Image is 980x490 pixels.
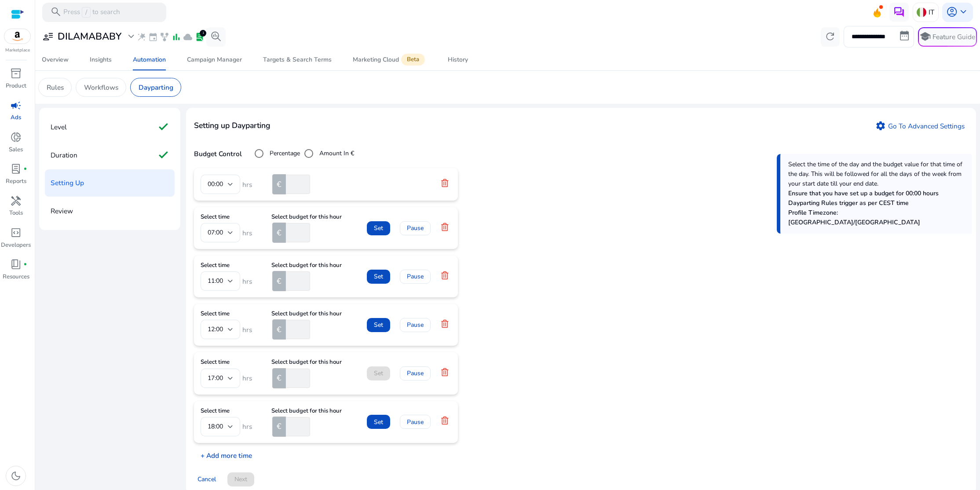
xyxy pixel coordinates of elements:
span: hrs [240,228,252,238]
p: Rules [47,82,64,92]
span: hrs [240,373,252,383]
span: donut_small [10,132,22,143]
button: Pause [400,366,431,380]
span: Pause [407,369,424,378]
span: Beta [401,54,425,66]
span: 11:00 [208,277,223,285]
p: Resources [3,273,29,282]
mat-radio-group: budget control [244,145,354,162]
button: Set [367,318,390,332]
p: Setting Up [51,175,84,190]
b: Budget Control [194,149,242,158]
h6: Select time [201,311,252,318]
span: € [277,227,282,238]
p: Press to search [63,7,120,18]
span: cloud [183,32,193,42]
span: € [277,372,282,384]
p: Feature Guide [932,32,975,42]
span: hrs [240,179,252,190]
span: inventory_2 [10,68,22,79]
p: + Add more time [194,446,252,461]
span: Set [374,223,383,233]
span: lab_profile [195,32,205,42]
p: Duration [51,147,77,163]
div: History [448,57,468,63]
div: Keyword (traffico) [98,52,146,58]
span: € [277,421,282,432]
img: amazon.svg [4,29,31,44]
span: Set [374,272,383,281]
span: Pause [407,417,424,427]
mat-icon: check [157,119,169,135]
p: Developers [1,241,31,250]
button: Pause [400,270,431,284]
span: hrs [240,276,252,286]
button: schoolFeature Guide [918,27,977,47]
p: Review [51,203,73,219]
span: fiber_manual_record [23,167,27,171]
mat-icon: settings [875,121,886,131]
b: Dayparting Rules trigger as per CEST time [788,199,909,207]
p: Marketplace [5,47,30,54]
div: Marketing Cloud [353,56,427,64]
button: refresh [821,27,840,47]
h6: Select budget for this hour [271,408,342,415]
p: Level [51,119,67,135]
img: tab_domain_overview_orange.svg [37,51,44,58]
h6: Select budget for this hour [271,311,342,318]
p: Workflows [84,82,118,92]
span: refresh [824,31,836,42]
img: website_grey.svg [14,23,21,30]
label: Amount In € [318,149,354,158]
span: Pause [407,320,424,329]
div: Campaign Manager [187,57,242,63]
span: account_circle [946,6,958,18]
span: Set [374,417,383,427]
div: Automation [133,57,166,63]
mat-icon: check [157,147,169,163]
button: Cancel [194,472,219,486]
b: Ensure that you have set up a budget for 00:00 hours [788,189,939,197]
span: event [148,32,158,42]
span: book_4 [10,259,22,270]
span: lab_profile [10,163,22,175]
h6: Select time [201,262,252,269]
span: search [50,6,62,18]
p: IT [929,4,934,20]
h6: Select budget for this hour [271,214,342,221]
button: search_insights [206,27,226,47]
b: Profile Timezone: [GEOGRAPHIC_DATA]/[GEOGRAPHIC_DATA] [788,208,920,227]
span: bar_chart [172,32,181,42]
span: Pause [407,223,424,233]
span: campaign [10,100,22,111]
button: Pause [400,221,431,235]
h6: Select time [201,214,252,221]
span: € [277,275,282,287]
span: 18:00 [208,422,223,431]
button: Set [367,415,390,429]
img: tab_keywords_by_traffic_grey.svg [88,51,95,58]
p: Dayparting [139,82,173,92]
h3: DILAMABABY [58,31,121,42]
a: Go To Advanced Settings [871,119,969,133]
h6: Select budget for this hour [271,262,342,269]
p: Tools [9,209,23,218]
button: Pause [400,415,431,429]
p: Reports [6,177,26,186]
span: expand_more [125,31,137,42]
h6: Select time [201,408,252,415]
span: dark_mode [10,470,22,482]
div: Targets & Search Terms [263,57,332,63]
h6: Select budget for this hour [271,359,342,366]
button: Set [367,270,390,284]
span: € [277,324,282,335]
span: / [82,7,90,18]
label: Percentage [268,149,300,158]
span: 17:00 [208,374,223,382]
span: user_attributes [42,31,54,42]
button: Set [367,221,390,235]
h6: Select time [201,359,252,366]
span: search_insights [210,31,222,42]
span: handyman [10,195,22,207]
span: Set [374,320,383,329]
